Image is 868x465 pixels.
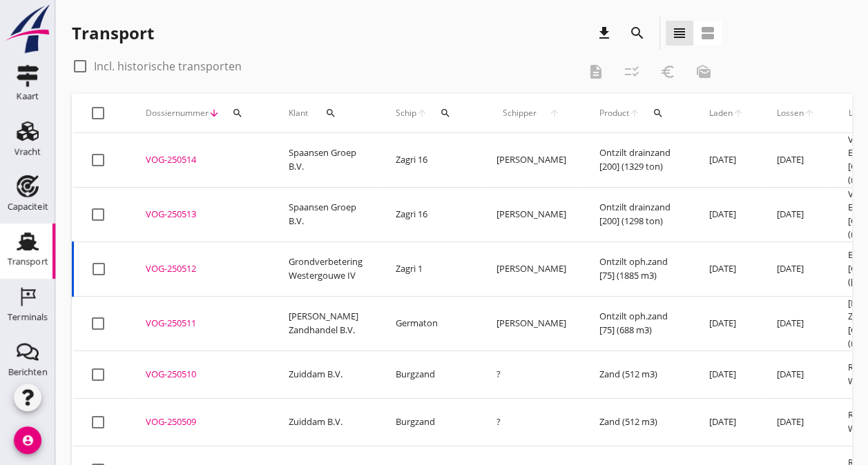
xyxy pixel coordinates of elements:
[8,313,48,321] div: Terminals
[733,108,744,119] i: arrow_upward
[146,208,255,221] div: VOG-250513
[583,187,693,241] td: Ontzilt drainzand [200] (1298 ton)
[760,187,831,241] td: [DATE]
[15,147,41,156] div: Vracht
[416,108,427,119] i: arrow_upward
[8,257,48,266] div: Transport
[440,108,451,119] i: search
[583,241,693,296] td: Ontzilt oph.zand [75] (1885 m3)
[480,398,583,446] td: ?
[583,133,693,188] td: Ontzilt drainzand [200] (1329 ton)
[94,59,242,73] label: Incl. historische transporten
[72,22,154,44] div: Transport
[804,108,815,119] i: arrow_upward
[709,107,733,119] span: Laden
[760,241,831,296] td: [DATE]
[760,398,831,446] td: [DATE]
[3,3,52,55] img: logo-small.a267ee39.svg
[583,350,693,398] td: Zand (512 m3)
[379,398,480,446] td: Burgzand
[272,241,379,296] td: Grondverbetering Westergouwe IV
[700,25,716,41] i: view_agenda
[760,133,831,188] td: [DATE]
[14,426,41,454] i: account_circle
[480,350,583,398] td: ?
[8,368,48,377] div: Berichten
[629,25,646,41] i: search
[693,296,760,350] td: [DATE]
[272,187,379,241] td: Spaansen Groep B.V.
[693,398,760,446] td: [DATE]
[693,133,760,188] td: [DATE]
[777,107,804,119] span: Lossen
[146,317,255,330] div: VOG-250511
[693,241,760,296] td: [DATE]
[209,108,220,119] i: arrow_downward
[693,350,760,398] td: [DATE]
[146,153,255,167] div: VOG-250514
[671,25,688,41] i: view_headline
[379,187,480,241] td: Zagri 16
[599,107,629,119] span: Product
[325,108,336,119] i: search
[596,25,613,41] i: download
[653,108,664,119] i: search
[232,108,243,119] i: search
[272,350,379,398] td: Zuiddam B.V.
[583,296,693,350] td: Ontzilt oph.zand [75] (688 m3)
[146,368,255,382] div: VOG-250510
[760,350,831,398] td: [DATE]
[583,398,693,446] td: Zand (512 m3)
[272,133,379,188] td: Spaansen Groep B.V.
[480,296,583,350] td: [PERSON_NAME]
[272,296,379,350] td: [PERSON_NAME] Zandhandel B.V.
[396,107,416,119] span: Schip
[379,350,480,398] td: Burgzand
[146,107,209,119] span: Dossiernummer
[272,398,379,446] td: Zuiddam B.V.
[760,296,831,350] td: [DATE]
[8,202,48,211] div: Capaciteit
[146,262,255,276] div: VOG-250512
[629,108,640,119] i: arrow_upward
[379,133,480,188] td: Zagri 16
[480,133,583,188] td: [PERSON_NAME]
[379,296,480,350] td: Germaton
[379,241,480,296] td: Zagri 1
[693,187,760,241] td: [DATE]
[480,187,583,241] td: [PERSON_NAME]
[480,241,583,296] td: [PERSON_NAME]
[496,107,543,119] span: Schipper
[543,108,566,119] i: arrow_upward
[289,97,363,130] div: Klant
[17,92,39,101] div: Kaart
[146,415,255,429] div: VOG-250509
